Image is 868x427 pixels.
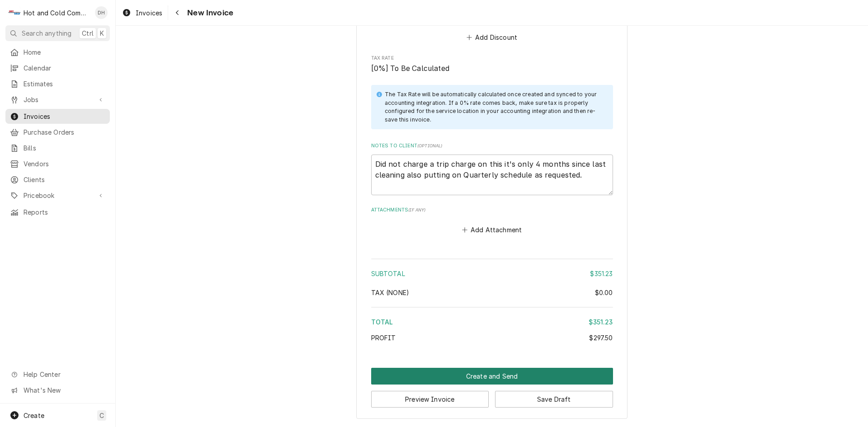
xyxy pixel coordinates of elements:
[8,6,21,19] div: H
[24,79,105,89] span: Estimates
[371,317,613,327] div: Total
[5,92,110,107] a: Go to Jobs
[371,334,396,342] span: Profit
[371,155,613,195] textarea: Did not charge a trip charge on this it's only 4 months since last cleaning also putting on Quart...
[371,368,613,385] div: Button Group Row
[408,207,425,212] span: ( if any )
[5,125,110,140] a: Purchase Orders
[371,142,613,195] div: Notes to Client
[95,6,108,19] div: DH
[5,188,110,203] a: Go to Pricebook
[5,205,110,220] a: Reports
[371,288,613,297] div: Tax
[24,143,105,153] span: Bills
[5,383,110,398] a: Go to What's New
[24,127,105,137] span: Purchase Orders
[82,28,94,38] span: Ctrl
[5,172,110,187] a: Clients
[24,47,105,57] span: Home
[371,55,613,62] span: Tax Rate
[371,64,449,73] span: [0%] To Be Calculated
[589,334,613,342] span: $297.50
[24,95,92,104] span: Jobs
[5,156,110,171] a: Vendors
[24,112,105,121] span: Invoices
[371,255,613,349] div: Amount Summary
[100,28,104,38] span: K
[417,143,443,148] span: ( optional )
[495,391,613,408] button: Save Draft
[184,7,233,19] span: New Invoice
[24,175,105,184] span: Clients
[24,191,92,200] span: Pricebook
[371,385,613,408] div: Button Group Row
[371,269,613,278] div: Subtotal
[24,385,104,395] span: What's New
[95,6,108,19] div: Daryl Harris's Avatar
[24,63,105,73] span: Calendar
[170,5,184,20] button: Navigate back
[590,269,613,278] div: $351.23
[371,368,613,408] div: Button Group
[465,31,519,43] button: Add Discount
[371,318,393,326] span: Total
[5,76,110,91] a: Estimates
[371,270,405,277] span: Subtotal
[5,367,110,382] a: Go to Help Center
[371,368,613,385] button: Create and Send
[371,333,613,343] div: Profit
[8,6,21,19] div: Hot and Cold Commercial Kitchens, Inc.'s Avatar
[5,25,110,41] button: Search anythingCtrlK
[24,8,90,18] div: Hot and Cold Commercial Kitchens, Inc.
[371,391,489,408] button: Preview Invoice
[460,224,524,236] button: Add Attachment
[371,206,613,236] div: Attachments
[371,55,613,74] div: Tax Rate
[371,14,613,43] div: Discounts
[136,8,162,18] span: Invoices
[589,317,613,327] div: $351.23
[22,28,71,38] span: Search anything
[371,63,613,74] span: Tax Rate
[385,90,604,124] div: The Tax Rate will be automatically calculated once created and synced to your accounting integrat...
[24,207,105,217] span: Reports
[5,45,110,60] a: Home
[24,159,105,169] span: Vendors
[24,370,104,379] span: Help Center
[5,141,110,155] a: Bills
[5,109,110,124] a: Invoices
[371,289,410,296] span: Tax ( none )
[595,288,613,297] div: $0.00
[371,142,613,150] label: Notes to Client
[118,5,166,20] a: Invoices
[371,206,613,214] label: Attachments
[5,61,110,75] a: Calendar
[24,412,44,419] span: Create
[99,411,104,420] span: C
